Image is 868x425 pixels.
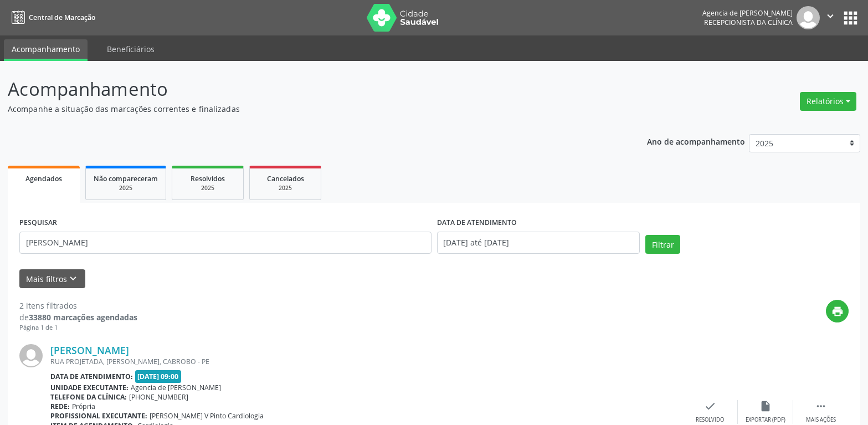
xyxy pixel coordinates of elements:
p: Acompanhamento [8,75,604,103]
div: Resolvido [696,416,724,424]
label: PESQUISAR [19,214,57,232]
div: 2025 [180,184,235,192]
b: Rede: [50,402,70,411]
span: [DATE] 09:00 [135,370,182,383]
label: DATA DE ATENDIMENTO [437,214,517,232]
div: RUA PROJETADA, [PERSON_NAME], CABROBO - PE [50,357,682,366]
b: Telefone da clínica: [50,392,127,402]
span: Recepcionista da clínica [704,18,793,27]
input: Selecione um intervalo [437,232,640,254]
a: Central de Marcação [8,8,95,27]
span: Agendados [25,174,62,183]
b: Unidade executante: [50,383,129,392]
i: check [704,400,716,412]
span: Cancelados [267,174,304,183]
span: [PHONE_NUMBER] [129,392,188,402]
a: [PERSON_NAME] [50,344,129,356]
div: 2025 [94,184,158,192]
b: Data de atendimento: [50,372,133,381]
i: print [831,305,844,318]
b: Profissional executante: [50,411,147,421]
span: Central de Marcação [29,13,95,22]
img: img [19,344,43,367]
div: Mais ações [806,416,836,424]
button: print [826,300,849,322]
button: apps [841,8,860,28]
strong: 33880 marcações agendadas [29,312,137,322]
span: Resolvidos [191,174,225,183]
button: Mais filtroskeyboard_arrow_down [19,269,85,289]
div: Exportar (PDF) [746,416,785,424]
i: insert_drive_file [759,400,772,412]
button:  [820,6,841,29]
p: Ano de acompanhamento [647,134,745,148]
input: Nome, código do beneficiário ou CPF [19,232,432,254]
img: img [797,6,820,29]
span: Própria [72,402,95,411]
span: Agencia de [PERSON_NAME] [131,383,221,392]
div: 2025 [258,184,313,192]
div: de [19,311,137,323]
span: [PERSON_NAME] V Pinto Cardiologia [150,411,264,421]
i:  [815,400,827,412]
i:  [824,10,836,22]
a: Beneficiários [99,39,162,59]
div: Agencia de [PERSON_NAME] [702,8,793,18]
span: Não compareceram [94,174,158,183]
p: Acompanhe a situação das marcações correntes e finalizadas [8,103,604,115]
button: Relatórios [800,92,856,111]
button: Filtrar [645,235,680,254]
a: Acompanhamento [4,39,88,61]
i: keyboard_arrow_down [67,273,79,285]
div: Página 1 de 1 [19,323,137,332]
div: 2 itens filtrados [19,300,137,311]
